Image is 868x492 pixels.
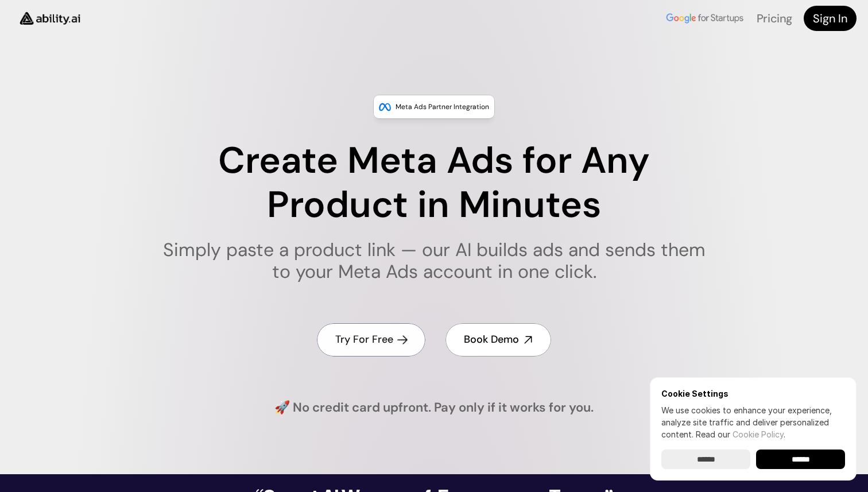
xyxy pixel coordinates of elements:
[317,323,425,356] a: Try For Free
[757,11,792,26] a: Pricing
[661,404,845,440] p: We use cookies to enhance your experience, analyze site traffic and deliver personalized content.
[156,239,713,283] h1: Simply paste a product link — our AI builds ads and sends them to your Meta Ads account in one cl...
[696,429,785,439] span: Read our .
[335,332,393,347] h4: Try For Free
[661,389,845,398] h6: Cookie Settings
[464,332,519,347] h4: Book Demo
[396,101,489,113] p: Meta Ads Partner Integration
[156,139,713,227] h1: Create Meta Ads for Any Product in Minutes
[813,10,847,26] h4: Sign In
[445,323,551,356] a: Book Demo
[274,399,594,417] h4: 🚀 No credit card upfront. Pay only if it works for you.
[733,429,784,439] a: Cookie Policy
[804,6,857,31] a: Sign In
